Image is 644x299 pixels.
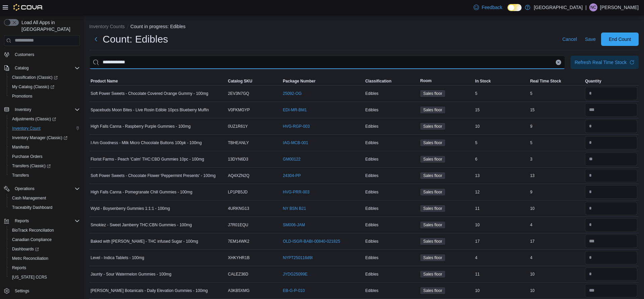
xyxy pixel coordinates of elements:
[228,206,249,211] span: 4URKNG13
[9,134,80,142] span: Inventory Manager (Classic)
[585,78,601,84] span: Quantity
[529,287,584,295] div: 10
[7,193,83,203] button: Cash Management
[365,91,378,96] span: Edibles
[529,254,584,262] div: 4
[365,107,378,113] span: Edibles
[7,254,83,263] button: Metrc Reconciliation
[12,265,26,271] span: Reports
[9,83,57,91] a: My Catalog (Classic)
[12,205,52,210] span: Traceabilty Dashboard
[575,59,627,66] div: Refresh Real Time Stock
[420,90,445,97] span: Sales floor
[283,272,307,277] a: JYDG25099E
[420,172,445,179] span: Sales floor
[9,194,80,202] span: Cash Management
[7,114,83,124] a: Adjustments (Classic)
[91,78,118,84] span: Product Name
[423,288,442,294] span: Sales floor
[91,140,202,145] span: I Am Goodness - Milk Micro Chocolate Buttons 100pk - 100mg
[91,239,198,244] span: Baked with [PERSON_NAME] - THC infused Sugar - 100mg
[365,124,378,129] span: Edibles
[228,78,253,84] span: Catalog SKU
[103,33,168,46] h1: Count: Edibles
[1,105,83,114] button: Inventory
[12,163,51,169] span: Transfers (Classic)
[9,73,80,81] span: Classification (Classic)
[474,122,529,130] div: 10
[228,255,250,260] span: XHKYHR1B
[365,239,378,244] span: Edibles
[365,272,378,277] span: Edibles
[529,204,584,213] div: 10
[9,124,80,132] span: Inventory Count
[365,189,378,195] span: Edibles
[585,36,596,43] span: Save
[474,221,529,229] div: 10
[7,235,83,244] button: Canadian Compliance
[364,77,419,85] button: Classification
[12,154,43,159] span: Purchase Orders
[534,3,583,11] p: [GEOGRAPHIC_DATA]
[7,133,83,142] a: Inventory Manager (Classic)
[9,236,54,244] a: Canadian Compliance
[89,77,227,85] button: Product Name
[283,173,301,178] a: 24304-PP
[12,94,33,99] span: Promotions
[283,189,309,195] a: HVG-PRR-003
[423,140,442,146] span: Sales floor
[12,287,80,295] span: Settings
[420,189,445,195] span: Sales floor
[12,185,80,193] span: Operations
[7,73,83,82] a: Classification (Classic)
[19,19,80,33] span: Load All Apps in [GEOGRAPHIC_DATA]
[12,51,37,59] a: Customers
[585,3,587,11] p: |
[420,205,445,212] span: Sales floor
[556,60,561,65] button: Clear input
[228,189,248,195] span: LP1PB5JD
[283,107,307,113] a: EDI-MR-BM1
[12,126,41,131] span: Inventory Count
[559,33,580,46] button: Cancel
[15,107,31,112] span: Inventory
[12,64,31,72] button: Catalog
[584,77,639,85] button: Quantity
[91,107,209,113] span: Spacebuds Moon Bites - Live Rosin Edible 10pcs Blueberry Muffin
[420,238,445,245] span: Sales floor
[89,24,125,29] button: Inventory Counts
[228,288,250,293] span: A3KB5XMG
[12,64,80,72] span: Catalog
[228,91,249,96] span: 2EV3N7GQ
[281,77,364,85] button: Package Number
[12,237,52,242] span: Canadian Compliance
[89,33,103,46] button: Next
[571,56,639,69] button: Refresh Real Time Stock
[423,173,442,179] span: Sales floor
[529,89,584,98] div: 5
[12,287,32,295] a: Settings
[89,23,639,31] nav: An example of EuiBreadcrumbs
[9,273,80,281] span: Washington CCRS
[15,288,29,294] span: Settings
[423,123,442,129] span: Sales floor
[9,143,32,151] a: Manifests
[9,115,80,123] span: Adjustments (Classic)
[15,52,34,57] span: Customers
[423,255,442,261] span: Sales floor
[91,288,208,293] span: [PERSON_NAME] Botanicals - Daily Elevation Gummies - 100mg
[423,156,442,162] span: Sales floor
[365,78,391,84] span: Classification
[7,226,83,235] button: BioTrack Reconciliation
[91,272,171,277] span: Jaunty - Sour Watermelon Gummies - 100mg
[7,161,83,171] a: Transfers (Classic)
[228,124,248,129] span: 0UZ1R61Y
[283,78,315,84] span: Package Number
[1,50,83,59] button: Customers
[7,244,83,254] a: Dashboards
[228,140,249,145] span: TBHEANLY
[9,92,80,100] span: Promotions
[474,204,529,213] div: 11
[9,254,51,262] a: Metrc Reconciliation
